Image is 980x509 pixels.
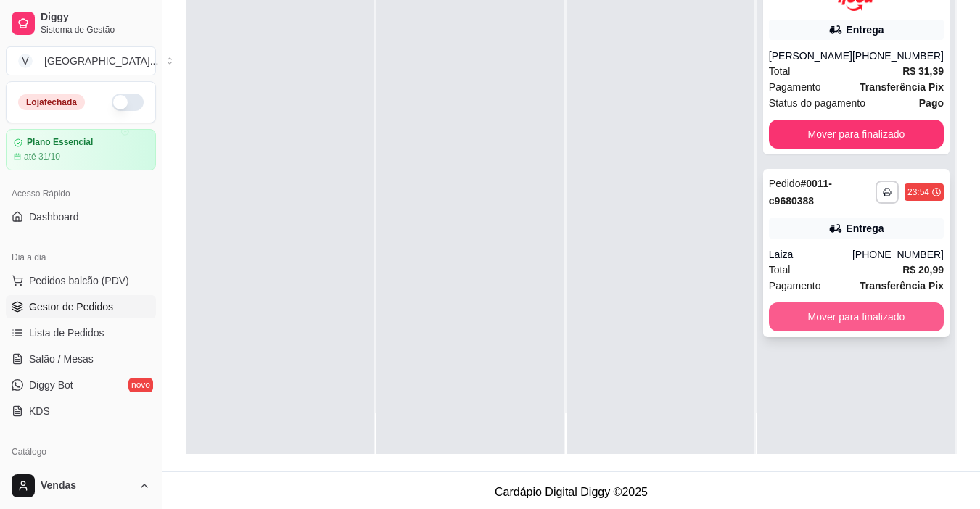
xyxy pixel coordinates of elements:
button: Alterar Status [112,94,144,111]
strong: R$ 20,99 [902,264,944,276]
a: Lista de Pedidos [6,321,156,344]
div: [PHONE_NUMBER] [852,49,944,63]
span: KDS [29,404,50,418]
span: Lista de Pedidos [29,326,104,340]
span: Sistema de Gestão [41,24,150,36]
span: Salão / Mesas [29,352,94,366]
div: Dia a dia [6,246,156,269]
span: Gestor de Pedidos [29,299,113,314]
span: Vendas [41,479,133,492]
div: 23:54 [907,186,929,198]
a: KDS [6,400,156,423]
span: Pedidos balcão (PDV) [29,273,129,288]
span: Total [769,63,791,79]
span: Pagamento [769,278,821,294]
div: Entrega [846,221,884,236]
a: Dashboard [6,205,156,228]
span: Total [769,262,791,278]
button: Vendas [6,468,156,503]
div: [PHONE_NUMBER] [852,247,944,262]
a: DiggySistema de Gestão [6,6,156,41]
a: Salão / Mesas [6,347,156,371]
strong: # 0011-c9680388 [769,178,832,207]
span: V [18,54,33,68]
div: Laiza [769,247,852,262]
span: Pagamento [769,79,821,95]
span: Pedido [769,178,801,189]
span: Dashboard [29,210,79,224]
strong: Pago [919,97,944,109]
strong: Transferência Pix [860,81,944,93]
strong: R$ 31,39 [902,65,944,77]
div: Entrega [846,22,884,37]
a: Diggy Botnovo [6,373,156,397]
div: Loja fechada [18,94,85,110]
button: Pedidos balcão (PDV) [6,269,156,292]
button: Mover para finalizado [769,302,944,331]
div: [PERSON_NAME] [769,49,852,63]
span: Status do pagamento [769,95,865,111]
a: Gestor de Pedidos [6,295,156,318]
strong: Transferência Pix [860,280,944,291]
div: [GEOGRAPHIC_DATA] ... [44,54,158,68]
div: Catálogo [6,440,156,463]
span: Diggy [41,11,150,24]
a: Plano Essencialaté 31/10 [6,129,156,170]
div: Acesso Rápido [6,182,156,205]
article: Plano Essencial [27,137,93,148]
button: Mover para finalizado [769,120,944,149]
article: até 31/10 [24,151,60,162]
button: Select a team [6,46,156,75]
span: Diggy Bot [29,378,73,392]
